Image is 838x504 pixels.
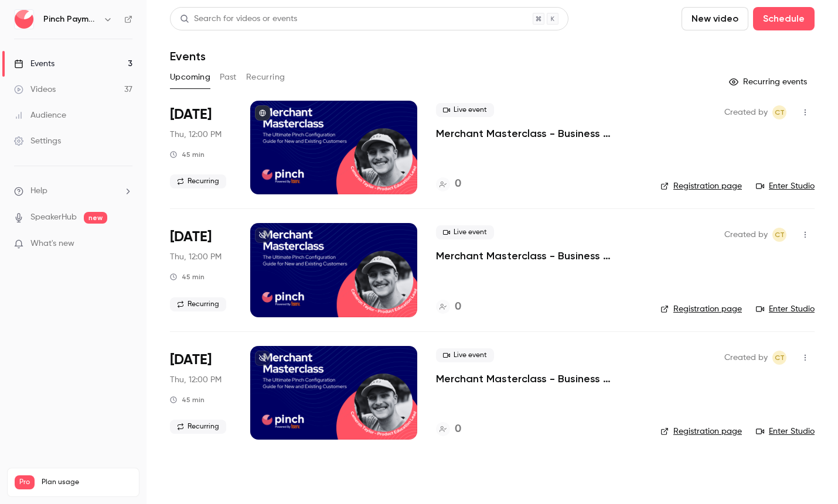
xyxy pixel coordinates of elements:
span: Live event [436,348,494,362]
button: Past [220,68,237,87]
div: 45 min [170,150,205,159]
h1: Events [170,49,206,63]
li: help-dropdown-opener [14,185,132,197]
div: 45 min [170,395,205,404]
span: CT [775,351,785,365]
div: Oct 30 Thu, 12:00 PM (Australia/Brisbane) [170,346,231,440]
span: Live event [436,225,494,239]
span: What's new [30,238,74,250]
span: Thu, 12:00 PM [170,374,222,386]
div: Oct 2 Thu, 12:00 PM (Australia/Brisbane) [170,223,231,317]
a: Enter Studio [756,426,815,437]
a: 0 [436,299,461,315]
span: Thu, 12:00 PM [170,251,222,263]
div: 45 min [170,272,205,282]
a: SpeakerHub [30,211,77,224]
button: Upcoming [170,68,210,87]
span: new [84,212,107,224]
a: Registration page [660,303,742,315]
span: [DATE] [170,351,212,369]
button: New video [682,7,748,30]
span: Created by [724,228,768,242]
a: Enter Studio [756,303,815,315]
button: Recurring events [724,73,815,91]
div: Audience [14,109,66,121]
span: Created by [724,105,768,119]
div: Search for videos or events [180,13,297,25]
span: Help [30,185,47,197]
span: Cameron Taylor [772,228,786,242]
h4: 0 [455,176,461,192]
a: Merchant Masterclass - Business Readiness Edition [436,249,642,263]
span: Created by [724,351,768,365]
div: Settings [14,135,61,147]
a: Merchant Masterclass - Business Readiness Edition [436,372,642,386]
button: Schedule [753,7,815,30]
span: Live event [436,103,494,117]
span: Pro [15,475,35,489]
span: [DATE] [170,228,212,246]
span: CT [775,105,785,119]
div: Sep 4 Thu, 12:00 PM (Australia/Brisbane) [170,101,231,194]
span: [DATE] [170,105,212,124]
a: 0 [436,176,461,192]
button: Recurring [246,68,285,87]
span: Recurring [170,297,226,311]
img: Pinch Payments [15,10,33,29]
h6: Pinch Payments [43,13,98,25]
span: Cameron Taylor [772,105,786,119]
h4: 0 [455,421,461,437]
span: Recurring [170,420,226,434]
span: Plan usage [42,478,132,487]
div: Events [14,58,54,70]
a: Registration page [660,180,742,192]
iframe: Noticeable Trigger [118,239,132,249]
a: Merchant Masterclass - Business Readiness Edition [436,126,642,140]
div: Videos [14,84,56,95]
a: Registration page [660,426,742,437]
span: CT [775,228,785,242]
a: Enter Studio [756,180,815,192]
h4: 0 [455,299,461,315]
span: Thu, 12:00 PM [170,129,222,140]
span: Cameron Taylor [772,351,786,365]
a: 0 [436,421,461,437]
span: Recurring [170,174,226,188]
